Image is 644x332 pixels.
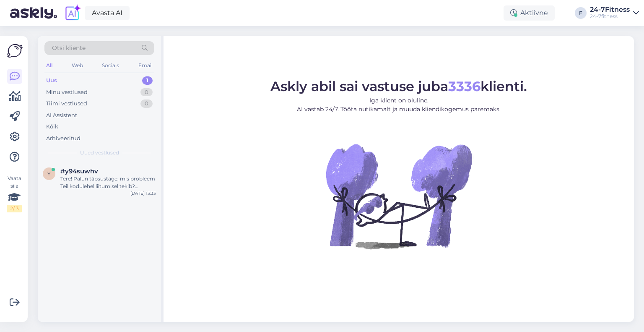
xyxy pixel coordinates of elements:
[590,6,630,13] div: 24-7Fitness
[142,76,153,85] div: 1
[46,134,80,143] div: Arhiveeritud
[137,60,154,71] div: Email
[46,99,87,108] div: Tiimi vestlused
[323,120,474,272] img: No Chat active
[7,175,22,212] div: Vaata siia
[60,167,98,175] span: #y94suwhv
[590,13,630,20] div: 24-7fitness
[46,88,88,97] div: Minu vestlused
[575,7,587,19] div: F
[270,96,527,114] p: Iga klient on oluline. AI vastab 24/7. Tööta nutikamalt ja muuda kliendikogemus paremaks.
[44,60,54,71] div: All
[60,175,156,190] div: Tere! Palun täpsustage, mis probleem Teil kodulehel liitumisel tekib? Andmete sisestamisel palun ...
[7,205,22,212] div: 2 / 3
[140,99,153,108] div: 0
[590,6,639,20] a: 24-7Fitness24-7fitness
[130,190,156,196] div: [DATE] 13:33
[46,76,57,85] div: Uus
[64,4,81,22] img: explore-ai
[47,170,51,177] span: y
[46,123,58,131] div: Kõik
[448,78,480,94] b: 3336
[140,88,153,97] div: 0
[46,111,77,120] div: AI Assistent
[270,78,527,94] span: Askly abil sai vastuse juba klienti.
[80,149,119,157] span: Uued vestlused
[70,60,85,71] div: Web
[85,6,130,20] a: Avasta AI
[504,5,555,21] div: Aktiivne
[7,43,23,59] img: Askly Logo
[52,44,86,52] span: Otsi kliente
[100,60,121,71] div: Socials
